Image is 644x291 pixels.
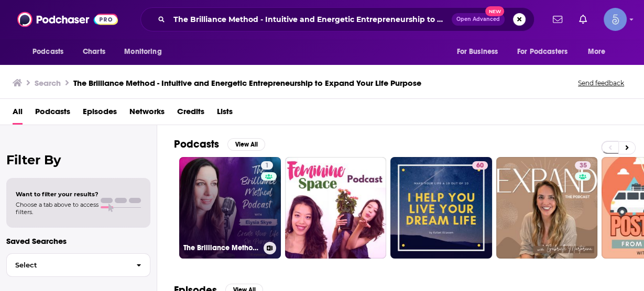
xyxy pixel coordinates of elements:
h3: The Brilliance Method - Intuitive and Energetic Entrepreneurship to Expand Your Life Purpose [183,243,259,252]
a: Credits [177,103,204,125]
a: PodcastsView All [174,138,265,151]
a: Lists [217,103,233,125]
a: Networks [129,103,165,125]
span: Podcasts [32,44,63,59]
a: Podcasts [35,103,70,125]
p: Saved Searches [6,236,150,246]
input: Search podcasts, credits, & more... [169,11,452,28]
a: 1 [261,161,273,170]
span: For Podcasters [517,44,567,59]
span: New [485,6,504,16]
a: Charts [76,42,112,62]
div: Search podcasts, credits, & more... [140,7,534,31]
h2: Filter By [6,152,150,167]
a: Show notifications dropdown [549,10,566,28]
a: 60 [390,157,492,259]
span: More [588,44,606,59]
span: For Business [456,44,498,59]
span: Charts [83,44,105,59]
button: open menu [449,42,511,62]
button: View All [227,138,265,151]
img: User Profile [604,8,627,31]
button: open menu [581,42,619,62]
span: Want to filter your results? [16,191,99,198]
button: open menu [25,42,77,62]
button: Show profile menu [604,8,627,31]
span: Choose a tab above to access filters. [16,201,99,216]
a: 35 [575,161,591,170]
span: Open Advanced [456,17,500,22]
a: All [13,103,23,125]
span: Select [7,262,128,268]
h3: Search [35,78,61,88]
a: Episodes [83,103,117,125]
button: Select [6,253,150,277]
a: 60 [472,161,488,170]
span: 35 [579,161,586,171]
span: Monitoring [124,44,161,59]
a: 35 [496,157,598,259]
h3: The Brilliance Method - Intuitive and Energetic Entrepreneurship to Expand Your Life Purpose [73,78,421,88]
a: 1The Brilliance Method - Intuitive and Energetic Entrepreneurship to Expand Your Life Purpose [179,157,281,259]
button: open menu [510,42,583,62]
span: Logged in as Spiral5-G1 [604,8,627,31]
span: 1 [265,161,269,171]
button: Open AdvancedNew [452,13,505,26]
h2: Podcasts [174,138,219,151]
button: Send feedback [575,79,627,87]
button: open menu [117,42,175,62]
a: Show notifications dropdown [575,10,591,28]
span: 60 [476,161,484,171]
img: Podchaser - Follow, Share and Rate Podcasts [17,9,118,29]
